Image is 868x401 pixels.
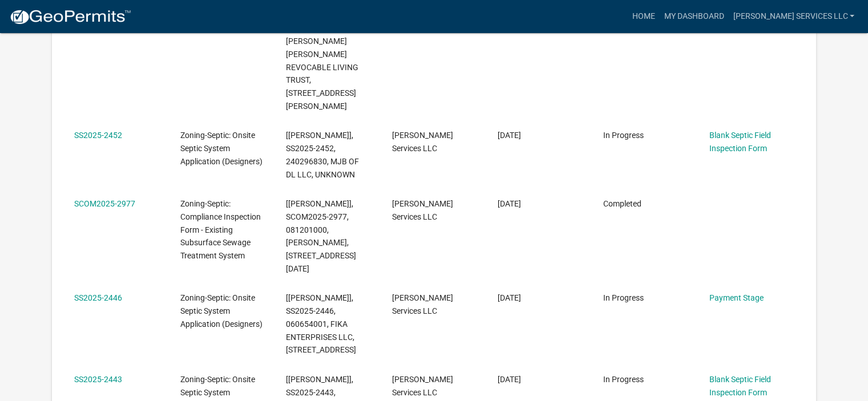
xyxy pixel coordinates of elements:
span: [Susan Rockwell], SCOM2025-2977, 081201000, TRUMAN KINGSLEY, 26371 PARADISE POINT RD, 08/12/2025 [286,199,356,273]
a: Payment Stage [709,293,764,302]
a: SS2025-2452 [74,131,122,140]
a: Blank Septic Field Inspection Form [709,131,771,153]
span: Zoning-Septic: Onsite Septic System Application (Designers) [180,131,263,166]
a: [PERSON_NAME] Services LLC [728,6,859,27]
span: JenCo Services LLC [392,199,453,221]
span: JenCo Services LLC [392,131,453,153]
span: [Jeff Rusness], SS2025-2452, 240296830, MJB OF DL LLC, UNKNOWN [286,131,359,179]
span: 08/03/2025 [498,375,521,384]
span: 08/09/2025 [498,199,521,208]
span: JenCo Services LLC [392,293,453,315]
span: In Progress [603,375,644,384]
a: SCOM2025-2977 [74,199,135,208]
span: Zoning-Septic: Compliance Inspection Form - Existing Subsurface Sewage Treatment System [180,199,261,260]
span: 08/11/2025 [498,131,521,140]
span: In Progress [603,293,644,302]
span: Completed [603,199,641,208]
span: In Progress [603,131,644,140]
a: Home [627,6,659,27]
a: Blank Septic Field Inspection Form [709,375,771,397]
a: SS2025-2443 [74,375,122,384]
span: Zoning-Septic: Onsite Septic System Application (Designers) [180,293,263,329]
span: JenCo Services LLC [392,375,453,397]
a: My Dashboard [659,6,728,27]
a: SS2025-2446 [74,293,122,302]
span: [Jeff Rusness], SS2025-2446, 060654001, FIKA ENTERPRISES LLC, 14989 CO HWY 4 [286,293,356,354]
span: 08/08/2025 [498,293,521,302]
